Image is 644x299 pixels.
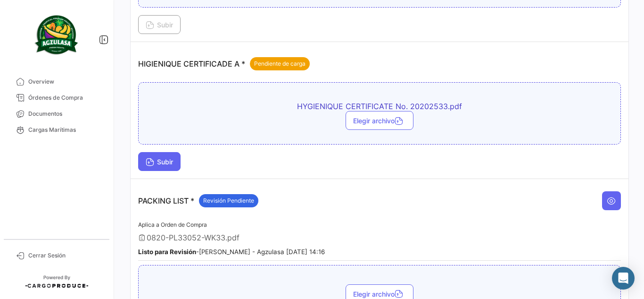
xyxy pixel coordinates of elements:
[147,233,239,242] span: 0820-PL33052-WK33.pdf
[146,158,173,166] span: Subir
[203,196,254,205] span: Revisión Pendiente
[215,102,545,111] span: HYGIENIQUE CERTIFICATE No. 20202533.pdf
[138,57,310,70] p: HIGIENIQUE CERTIFICADE A *
[254,60,305,68] span: Pendiente de carga
[28,94,102,102] span: Órdenes de Compra
[28,126,102,134] span: Cargas Marítimas
[28,110,102,118] span: Documentos
[138,194,258,207] p: PACKING LIST *
[8,106,106,122] a: Documentos
[346,111,413,130] button: Elegir archivo
[33,11,80,59] img: agzulasa-logo.png
[138,248,325,256] small: - [PERSON_NAME] - Agzulasa [DATE] 14:16
[8,122,106,138] a: Cargas Marítimas
[138,248,196,256] b: Listo para Revisión
[146,21,173,29] span: Subir
[353,290,406,298] span: Elegir archivo
[612,267,635,290] div: Abrir Intercom Messenger
[8,90,106,106] a: Órdenes de Compra
[28,77,102,86] span: Overview
[138,152,181,171] button: Subir
[138,221,207,228] span: Aplica a Orden de Compra
[8,74,106,90] a: Overview
[28,251,102,260] span: Cerrar Sesión
[353,117,406,125] span: Elegir archivo
[138,15,181,34] button: Subir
